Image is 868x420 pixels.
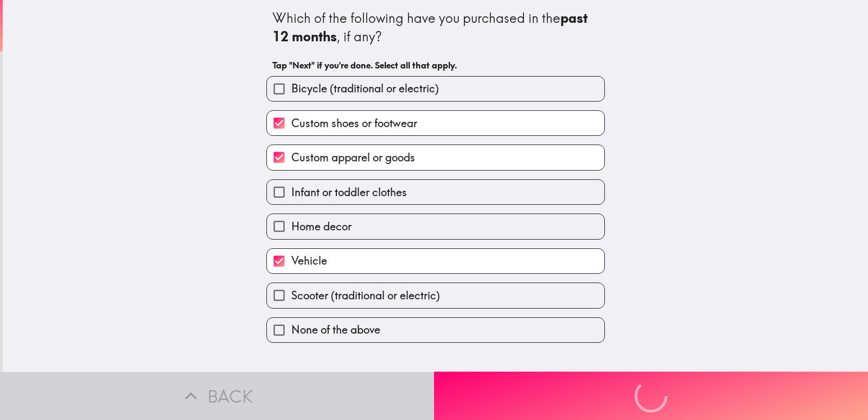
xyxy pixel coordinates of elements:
[291,322,380,337] span: None of the above
[267,145,604,170] button: Custom apparel or goods
[267,77,604,101] button: Bicycle (traditional or electric)
[267,111,604,135] button: Custom shoes or footwear
[272,59,599,71] h6: Tap "Next" if you're done. Select all that apply.
[291,150,415,165] span: Custom apparel or goods
[291,81,439,96] span: Bicycle (traditional or electric)
[291,116,417,131] span: Custom shoes or footwear
[267,214,604,239] button: Home decor
[291,219,352,234] span: Home decor
[291,253,327,268] span: Vehicle
[267,180,604,204] button: Infant or toddler clothes
[267,249,604,273] button: Vehicle
[291,288,440,303] span: Scooter (traditional or electric)
[267,283,604,308] button: Scooter (traditional or electric)
[291,185,407,200] span: Infant or toddler clothes
[267,318,604,342] button: None of the above
[272,9,599,46] div: Which of the following have you purchased in the , if any?
[272,10,591,45] b: past 12 months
